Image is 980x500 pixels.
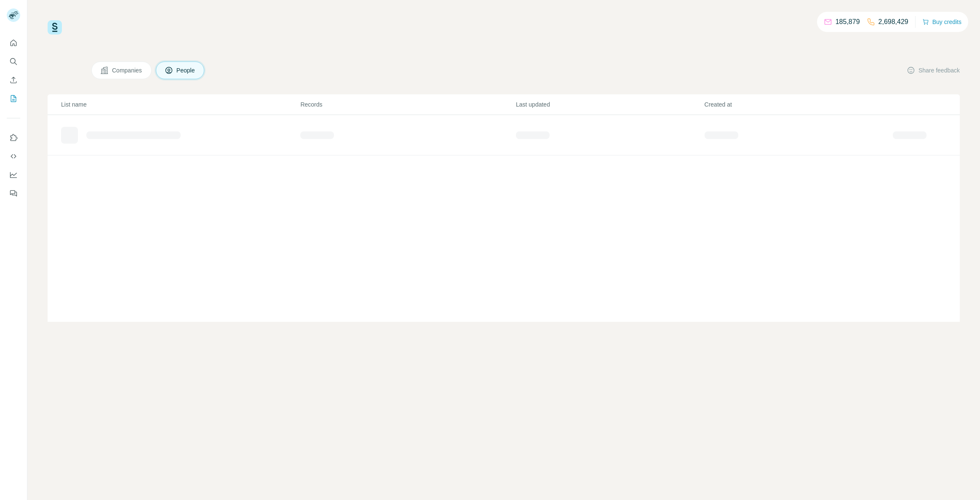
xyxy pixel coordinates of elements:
p: Last updated [516,100,704,109]
button: Quick start [7,35,20,51]
img: Surfe Logo [48,20,62,35]
p: Records [300,100,515,109]
p: 185,879 [836,17,860,27]
button: Enrich CSV [7,72,20,88]
h4: My lists [48,64,81,77]
button: Dashboard [7,167,20,182]
button: Use Surfe on LinkedIn [7,130,20,145]
button: My lists [7,91,20,106]
p: List name [61,100,299,109]
button: Feedback [7,186,20,201]
button: Share feedback [907,66,960,75]
span: Companies [112,66,143,75]
button: Use Surfe API [7,149,20,164]
button: Buy credits [922,16,961,28]
p: Created at [705,100,892,109]
button: Search [7,54,20,69]
span: People [176,66,196,75]
p: 2,698,429 [879,17,908,27]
